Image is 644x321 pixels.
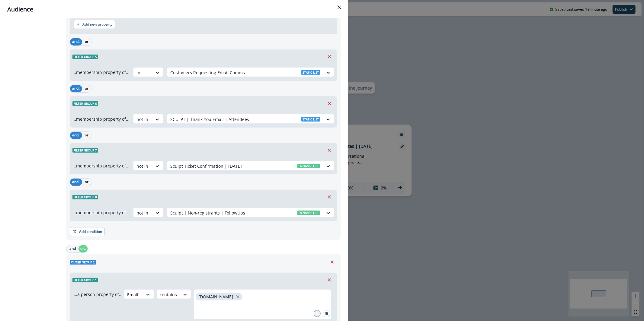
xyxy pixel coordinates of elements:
[78,245,88,253] button: or..
[72,116,130,122] p: ...membership property of...
[82,85,91,92] button: or
[72,69,130,75] p: ...membership property of...
[70,38,82,46] button: and..
[325,275,334,284] button: Remove
[72,55,98,59] span: Filter group 5
[70,85,82,92] button: and..
[74,291,123,297] p: ...a person property of...
[72,101,98,106] span: Filter group 6
[314,310,321,317] div: 1
[327,258,337,267] button: Remove
[198,294,233,300] p: [DOMAIN_NAME]
[72,163,130,169] p: ...membership property of...
[70,260,96,265] span: Outer group 2
[72,195,98,199] span: Filter group 8
[70,227,105,236] button: Add condition
[66,245,78,253] button: and
[325,52,334,61] button: Remove
[335,2,344,12] button: Close
[82,38,91,46] button: or
[82,179,91,186] button: or
[325,99,334,108] button: Remove
[235,294,241,300] button: close
[70,132,82,139] button: and..
[70,179,82,186] button: and..
[325,192,334,202] button: Remove
[323,310,330,317] button: Search
[325,146,334,155] button: Remove
[7,5,341,14] div: Audience
[72,209,130,216] p: ...membership property of...
[72,278,98,282] span: Filter group 1
[82,22,112,27] p: Add new property
[74,20,115,29] button: Add new property
[82,132,91,139] button: or
[72,148,98,153] span: Filter group 7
